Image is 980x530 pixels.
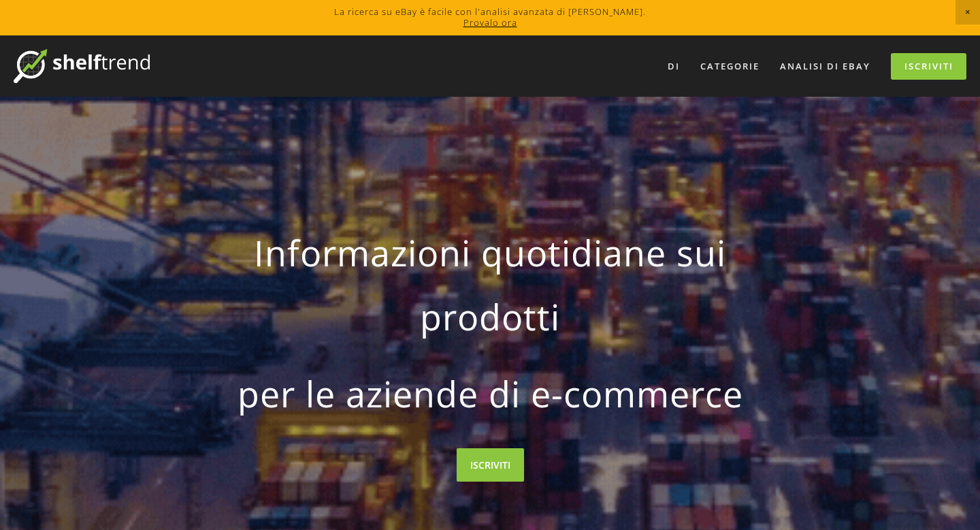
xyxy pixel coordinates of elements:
a: Analisi di eBay [771,55,879,78]
font: Categorie [700,60,759,72]
font: per le aziende di e-commerce [238,369,743,418]
font: Iscriviti [904,60,953,72]
font: ISCRIVITI [470,458,510,471]
font: Analisi di eBay [780,60,870,72]
font: Di [668,60,680,72]
a: Iscriviti [891,53,966,80]
img: ShelfTrend [14,49,150,83]
font: Informazioni quotidiane sui prodotti [254,228,736,341]
a: ISCRIVITI [457,448,524,482]
a: Di [659,55,689,78]
a: Provalo ora [463,16,517,29]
